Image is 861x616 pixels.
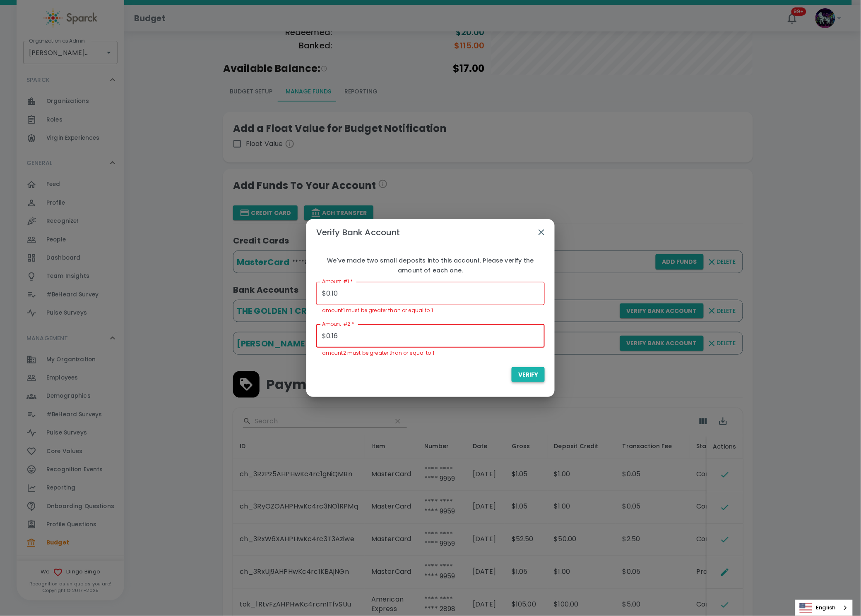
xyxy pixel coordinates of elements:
[796,600,852,616] a: English
[316,325,545,348] input: Enter Amount #2
[518,370,538,380] span: Verify
[322,321,354,328] label: Amount #2 *
[322,349,539,357] p: amount2 must be greater than or equal to 1
[795,600,853,616] div: Language
[316,282,545,305] input: Enter Amount #1
[306,219,555,246] h2: Verify Bank Account
[327,256,534,275] span: We've made two small deposits into this account. Please verify the amount of each one.
[512,367,545,382] button: Verify
[322,306,539,315] p: amount1 must be greater than or equal to 1
[322,278,353,285] label: Amount #1 *
[795,600,853,616] aside: Language selected: English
